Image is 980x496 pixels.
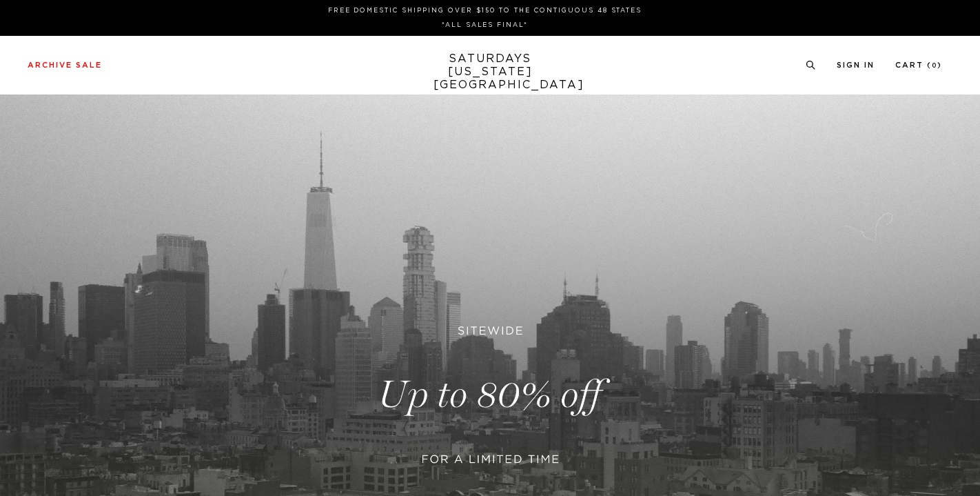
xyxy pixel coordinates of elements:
p: FREE DOMESTIC SHIPPING OVER $150 TO THE CONTIGUOUS 48 STATES [33,6,937,16]
a: SATURDAYS[US_STATE][GEOGRAPHIC_DATA] [433,52,547,92]
a: Sign In [837,61,875,69]
a: Cart (0) [895,61,942,69]
p: *ALL SALES FINAL* [33,20,937,30]
a: Archive Sale [28,61,102,69]
small: 0 [932,63,937,69]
